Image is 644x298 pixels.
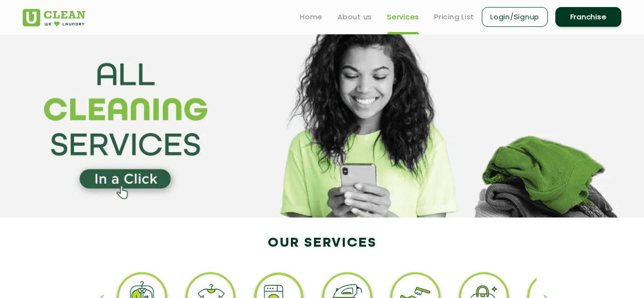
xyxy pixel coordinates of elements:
a: Home [300,11,322,23]
a: About us [338,11,372,23]
a: Franchise [555,7,621,27]
img: UClean Laundry and Dry Cleaning [23,9,85,26]
a: Pricing List [434,11,474,23]
a: Services [387,11,419,23]
a: Login/Signup [482,7,548,27]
